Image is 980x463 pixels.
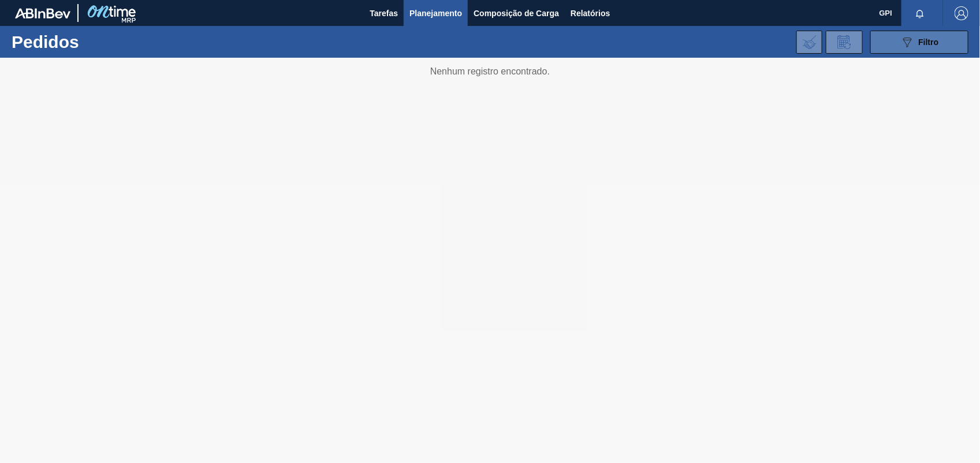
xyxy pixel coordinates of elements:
[870,31,968,54] button: Filtro
[15,8,70,18] img: TNhmsLtSVTkK8tSr43FrP2fwEKptu5GPRR3wAAAABJRU5ErkJggg==
[12,35,181,48] h1: Pedidos
[955,6,968,20] img: Logout
[409,6,462,20] span: Planejamento
[826,31,863,54] div: Solicitação de Revisão de Pedidos
[901,5,938,21] button: Notificações
[796,31,822,54] div: Importar Negociações dos Pedidos
[571,6,610,20] span: Relatórios
[370,6,398,20] span: Tarefas
[474,6,559,20] span: Composição de Carga
[919,38,939,47] span: Filtro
